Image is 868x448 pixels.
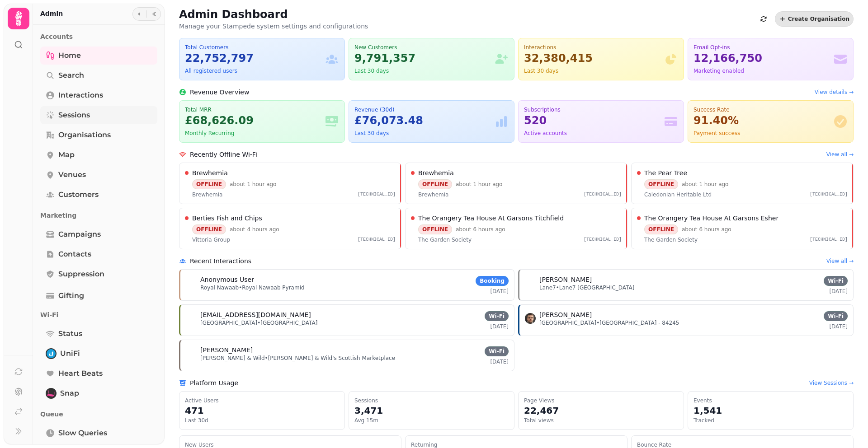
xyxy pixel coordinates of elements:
[185,51,325,65] div: 22,752,797
[200,320,257,326] span: [GEOGRAPHIC_DATA]
[190,150,257,159] h2: Recently Offline Wi-Fi
[190,257,251,266] h2: Recent Interactions
[185,113,325,128] div: £ 68,626.09
[200,284,305,291] p: • Royal Nawaab Pyramid
[693,51,833,65] div: 12,166,750
[354,417,509,424] p: Avg 15m
[58,50,81,61] span: Home
[40,265,157,283] a: Suppression
[584,191,622,198] span: [TECHNICAL_ID]
[58,269,104,280] span: Suppression
[185,44,325,51] div: Total Customers
[192,224,226,234] div: OFFLINE
[539,310,592,319] span: [PERSON_NAME]
[40,325,157,343] a: Status
[476,276,509,286] div: Booking
[192,191,222,198] span: Brewhemia
[418,191,448,198] span: Brewhemia
[186,279,197,288] span: UU
[179,7,353,22] h2: Admin Dashboard
[809,379,854,387] a: View Sessions →
[418,179,452,189] div: OFFLINE
[185,106,325,113] div: Total MRR
[200,355,395,362] p: • [PERSON_NAME] & Wild's Scottish Marketplace
[58,110,90,121] span: Sessions
[58,290,84,301] span: Gifting
[584,236,622,243] span: [TECHNICAL_ID]
[185,404,339,417] p: 471
[40,384,157,402] a: SnapSnap
[644,168,848,177] a: The Pear Tree
[40,47,157,65] a: Home
[58,149,75,160] span: Map
[58,328,82,339] span: Status
[693,113,833,128] div: 91.40 %
[539,275,592,284] span: [PERSON_NAME]
[824,288,848,295] p: [DATE]
[192,179,226,189] div: OFFLINE
[693,106,833,113] div: Success Rate
[810,191,848,198] span: [TECHNICAL_ID]
[524,397,678,404] p: Page Views
[40,28,157,45] p: Accounts
[40,364,157,383] a: Heart beats
[179,22,368,31] p: Manage your Stampede system settings and configurations
[524,44,664,51] div: Interactions
[456,226,505,233] a: about 6 hours ago
[456,181,503,187] a: about 1 hour ago
[40,146,157,164] a: Map
[40,166,157,184] a: Venues
[524,130,664,137] div: Active accounts
[40,106,157,124] a: Sessions
[40,424,157,442] a: Slow Queries
[354,44,494,51] div: New Customers
[40,186,157,204] a: Customers
[644,179,678,189] div: OFFLINE
[644,191,712,198] span: Caledonian Heritable Ltd
[354,67,494,75] div: Last 30 days
[58,229,101,240] span: Campaigns
[524,404,678,417] p: 22,467
[40,86,157,104] a: Interactions
[824,276,848,286] div: Wi-Fi
[200,355,265,361] span: [PERSON_NAME] & Wild
[693,130,833,137] div: Payment success
[418,224,452,234] div: OFFLINE
[192,168,396,177] a: Brewhemia
[524,67,664,75] div: Last 30 days
[485,311,509,321] div: Wi-Fi
[775,11,854,27] button: Create Organisation
[826,151,854,158] a: View all →
[354,404,509,417] p: 3,471
[476,288,509,295] p: [DATE]
[693,404,848,417] p: 1,541
[58,169,86,180] span: Venues
[47,389,56,398] img: Snap
[40,406,157,422] p: Queue
[40,307,157,323] p: Wi-Fi
[525,279,535,288] span: KB
[40,66,157,84] a: Search
[644,214,848,223] a: The Orangery Tea House At Garsons Esher
[192,236,230,243] span: Vittoria Group
[539,319,679,327] p: • [GEOGRAPHIC_DATA] - 84245
[358,191,396,198] span: [TECHNICAL_ID]
[40,126,157,144] a: Organisations
[40,287,157,305] a: Gifting
[200,345,253,355] span: [PERSON_NAME]
[524,113,664,128] div: 520
[826,257,854,265] a: View all →
[47,349,56,358] img: UniFi
[200,319,317,327] p: • [GEOGRAPHIC_DATA]
[190,378,238,387] h2: Platform Usage
[185,130,325,137] div: Monthly Recurring
[524,51,664,65] div: 32,380,415
[185,397,339,404] p: Active Users
[200,285,239,291] span: Royal Nawaab
[187,349,196,358] span: PT
[358,236,396,243] span: [TECHNICAL_ID]
[354,106,494,113] div: Revenue (30d)
[200,275,254,284] span: Anonymous User
[40,245,157,263] a: Contacts
[58,249,91,260] span: Contacts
